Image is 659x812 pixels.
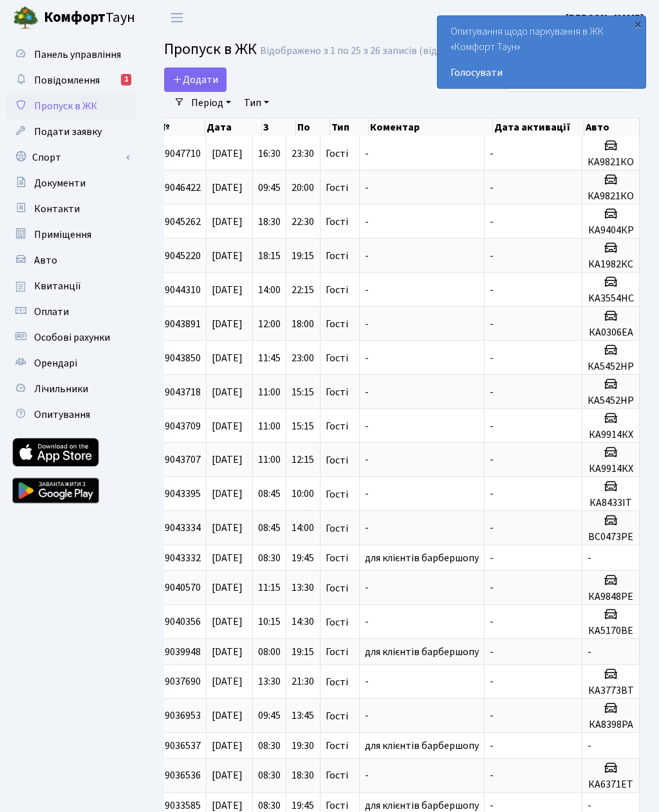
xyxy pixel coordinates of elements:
[205,118,263,136] th: Дата
[258,521,281,536] span: 08:45
[566,11,644,25] b: [PERSON_NAME]
[6,248,135,273] a: Авто
[34,279,81,293] span: Квитанції
[326,285,348,295] span: Гості
[292,768,314,782] span: 18:30
[258,385,281,399] span: 11:00
[6,93,135,119] a: Пропуск в ЖК
[365,551,479,565] span: для клієнтів барбершопу
[34,48,121,62] span: Панель управління
[490,645,494,659] span: -
[6,170,135,196] a: Документи
[258,215,281,229] span: 18:30
[165,249,201,263] span: 9045220
[6,325,135,350] a: Особові рахунки
[588,258,634,271] h5: КА1982КС
[164,68,227,92] a: Додати
[365,385,369,399] span: -
[588,645,591,659] span: -
[164,38,257,60] span: Пропуск в ЖК
[326,319,348,329] span: Гості
[6,402,135,428] a: Опитування
[212,615,243,629] span: [DATE]
[588,779,634,791] h5: КА6371ЕТ
[365,675,369,689] span: -
[490,453,494,467] span: -
[6,196,135,222] a: Контакти
[165,283,201,297] span: 9044310
[165,615,201,629] span: 9040356
[326,217,348,227] span: Гості
[165,453,201,467] span: 9043707
[450,65,633,80] a: Голосувати
[212,249,243,263] span: [DATE]
[438,16,645,88] div: Опитування щодо паркування в ЖК «Комфорт Таун»
[326,455,348,465] span: Гості
[631,17,644,30] div: ×
[212,675,243,689] span: [DATE]
[292,249,314,263] span: 19:15
[326,553,348,563] span: Гості
[365,351,369,365] span: -
[326,711,348,721] span: Гості
[490,215,494,229] span: -
[258,551,281,565] span: 08:30
[292,615,314,629] span: 14:30
[165,181,201,195] span: 9046422
[6,273,135,299] a: Квитанції
[165,215,201,229] span: 9045262
[588,531,634,543] h5: ВС0473РЕ
[588,327,634,339] h5: КА0306ЕА
[212,739,243,753] span: [DATE]
[292,739,314,753] span: 19:30
[6,299,135,325] a: Оплати
[212,385,243,399] span: [DATE]
[365,615,369,629] span: -
[6,350,135,376] a: Орендарі
[326,353,348,363] span: Гості
[369,118,493,136] th: Коментар
[490,419,494,433] span: -
[212,317,243,331] span: [DATE]
[34,408,90,422] span: Опитування
[490,551,494,565] span: -
[588,497,634,509] h5: КА8433ІТ
[292,581,314,595] span: 13:30
[34,125,102,139] span: Подати заявку
[326,583,348,593] span: Гості
[292,675,314,689] span: 21:30
[326,387,348,397] span: Гості
[258,645,281,659] span: 08:00
[588,685,634,697] h5: КА3773ВТ
[365,521,369,536] span: -
[165,709,201,723] span: 9036953
[588,591,634,603] h5: КА9848РЕ
[292,317,314,331] span: 18:00
[330,118,369,136] th: Тип
[34,356,77,370] span: Орендарі
[165,487,201,501] span: 9043395
[490,249,494,263] span: -
[212,181,243,195] span: [DATE]
[258,453,281,467] span: 11:00
[212,147,243,161] span: [DATE]
[34,73,100,87] span: Повідомлення
[292,147,314,161] span: 23:30
[165,351,201,365] span: 9043850
[172,73,218,87] span: Додати
[566,10,644,26] a: [PERSON_NAME]
[490,283,494,297] span: -
[326,677,348,687] span: Гості
[292,351,314,365] span: 23:00
[490,385,494,399] span: -
[34,305,69,319] span: Оплати
[588,429,634,441] h5: КА9914КХ
[212,283,243,297] span: [DATE]
[365,419,369,433] span: -
[588,551,591,565] span: -
[365,181,369,195] span: -
[490,709,494,723] span: -
[165,581,201,595] span: 9040570
[6,119,135,145] a: Подати заявку
[165,317,201,331] span: 9043891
